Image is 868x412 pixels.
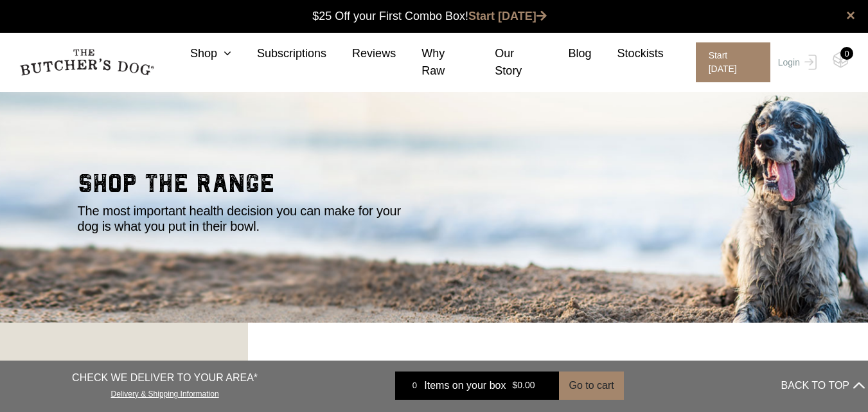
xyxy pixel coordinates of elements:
[696,42,770,82] span: Start [DATE]
[111,386,219,399] a: Delivery & Shipping Information
[395,372,559,400] a: 0 Items on your box $0.00
[78,171,791,203] h2: shop the range
[469,45,542,80] a: Our Story
[683,42,775,82] a: Start [DATE]
[405,379,424,392] div: 0
[559,372,623,400] button: Go to cart
[326,45,396,62] a: Reviews
[72,370,258,386] p: CHECK WE DELIVER TO YOUR AREA*
[424,378,506,393] span: Items on your box
[846,8,855,23] a: close
[840,47,853,60] div: 0
[78,203,418,234] p: The most important health decision you can make for your dog is what you put in their bowl.
[512,381,535,391] bdi: 0.00
[592,45,664,62] a: Stockists
[512,381,517,391] span: $
[164,45,231,62] a: Shop
[775,42,817,82] a: Login
[543,45,592,62] a: Blog
[833,51,849,68] img: TBD_Cart-Empty.png
[231,45,326,62] a: Subscriptions
[396,45,469,80] a: Why Raw
[781,370,865,401] button: BACK TO TOP
[468,10,547,22] a: Start [DATE]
